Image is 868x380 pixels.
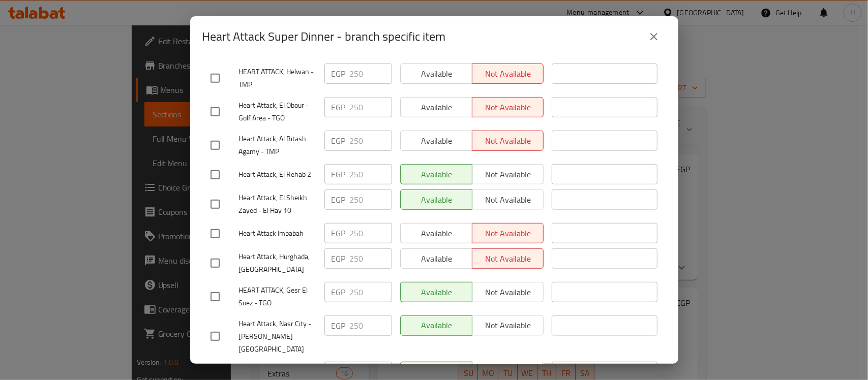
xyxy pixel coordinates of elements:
input: Please enter price [350,282,392,302]
p: EGP [332,227,346,239]
p: EGP [332,194,346,206]
button: close [642,24,666,49]
p: EGP [332,286,346,298]
input: Please enter price [350,131,392,151]
input: Please enter price [350,223,392,243]
p: EGP [332,168,346,180]
span: Heart Attack, Hurghada, [GEOGRAPHIC_DATA] [239,250,316,276]
p: EGP [332,68,346,80]
span: Heart Attack, Nasr City - [PERSON_NAME][GEOGRAPHIC_DATA] [239,318,316,356]
p: EGP [332,252,346,265]
span: Heart Attack, El Obour - Golf Area - TGO [239,99,316,124]
input: Please enter price [350,315,392,336]
span: Heart Attack, Al Bitash Agamy - TMP [239,133,316,158]
span: Heart Attack, El Sheikh Zayed - El Hay 10 [239,192,316,217]
h2: Heart Attack Super Dinner - branch specific item [202,28,446,45]
p: EGP [332,135,346,147]
span: HEART ATTACK, Helwan - TMP [239,66,316,91]
span: HEART ATTACK, Zayed - Masged El Shorta - TGO [239,32,316,57]
input: Please enter price [350,164,392,184]
span: HEART ATTACK, Gesr El Suez - TGO [239,284,316,309]
input: Please enter price [350,248,392,269]
span: Heart Attack Imbabah [239,227,316,240]
input: Please enter price [350,97,392,117]
p: EGP [332,101,346,113]
input: Please enter price [350,64,392,84]
input: Please enter price [350,189,392,210]
p: EGP [332,320,346,332]
span: Heart Attack, El Rehab 2 [239,168,316,181]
